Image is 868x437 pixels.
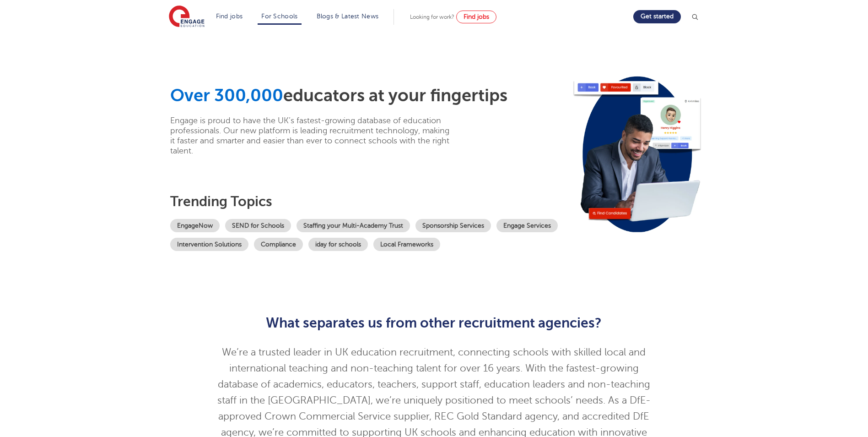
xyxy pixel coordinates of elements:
[317,13,379,20] a: Blogs & Latest News
[170,219,220,232] a: EngageNow
[170,193,567,210] h3: Trending topics
[410,14,454,20] span: Looking for work?
[216,13,243,20] a: Find jobs
[373,238,440,251] a: Local Frameworks
[170,115,452,156] p: Engage is proud to have the UK’s fastest-growing database of education professionals. Our new pla...
[464,13,489,20] span: Find jobs
[170,238,248,251] a: Intervention Solutions
[254,238,303,251] a: Compliance
[225,219,291,232] a: SEND for Schools
[308,238,368,251] a: iday for schools
[633,10,681,23] a: Get started
[496,219,558,232] a: Engage Services
[170,85,567,106] h1: educators at your fingertips
[456,11,496,23] a: Find jobs
[261,13,297,20] a: For Schools
[170,86,283,105] span: Over 300,000
[572,69,702,240] img: Image for: Looking for staff
[169,5,205,28] img: Engage Education
[415,219,491,232] a: Sponsorship Services
[297,219,410,232] a: Staffing your Multi-Academy Trust
[210,315,658,331] h2: What separates us from other recruitment agencies?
